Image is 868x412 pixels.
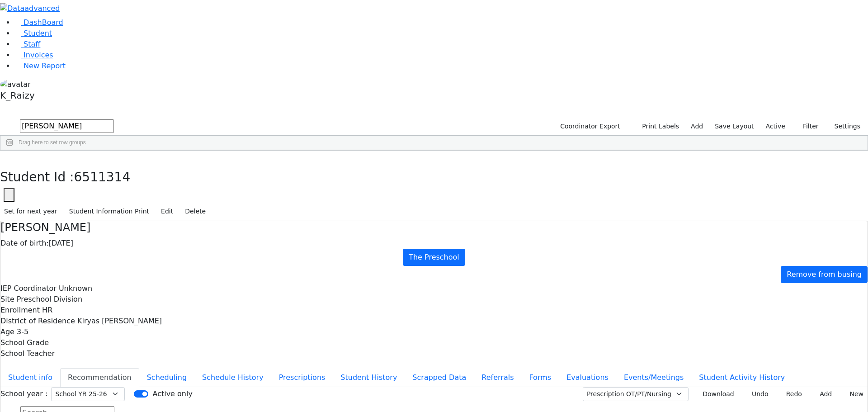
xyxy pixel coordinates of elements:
[742,387,773,401] button: Undo
[194,368,271,387] button: Schedule History
[403,249,465,266] a: The Preschool
[554,119,624,133] button: Coordinator Export
[0,238,868,249] div: [DATE]
[14,51,53,59] a: Invoices
[0,294,14,305] label: Site
[19,139,86,146] span: Drag here to set row groups
[791,119,823,133] button: Filter
[692,387,738,401] button: Download
[616,368,691,387] button: Events/Meetings
[840,387,868,401] button: New
[405,368,474,387] button: Scrapped Data
[0,337,49,348] label: School Grade
[0,388,47,399] label: School year :
[0,348,55,359] label: School Teacher
[0,283,57,294] label: IEP Coordinator
[810,387,836,401] button: Add
[0,305,40,316] label: Enrollment
[157,204,177,218] button: Edit
[632,119,683,133] button: Print Labels
[17,295,82,303] span: Preschool Division
[24,40,40,48] span: Staff
[0,238,49,249] label: Date of birth:
[14,62,66,70] a: New Report
[559,368,616,387] button: Evaluations
[139,368,194,387] button: Scheduling
[823,119,864,133] button: Settings
[0,327,14,337] label: Age
[24,62,66,70] span: New Report
[0,368,60,387] button: Student info
[181,204,210,218] button: Delete
[24,29,52,38] span: Student
[59,284,92,293] span: Unknown
[152,388,192,399] label: Active only
[762,119,789,133] label: Active
[14,29,52,38] a: Student
[474,368,521,387] button: Referrals
[74,170,131,185] span: 6511314
[14,40,40,48] a: Staff
[521,368,559,387] button: Forms
[0,316,75,327] label: District of Residence
[787,270,862,279] span: Remove from busing
[691,368,793,387] button: Student Activity History
[77,317,162,325] span: Kiryas [PERSON_NAME]
[687,119,707,133] a: Add
[781,266,868,283] a: Remove from busing
[14,18,63,27] a: DashBoard
[17,327,28,336] span: 3-5
[333,368,405,387] button: Student History
[20,119,114,133] input: Search
[65,204,153,218] button: Student Information Print
[776,387,806,401] button: Redo
[42,306,52,314] span: HR
[711,119,758,133] button: Save Layout
[271,368,333,387] button: Prescriptions
[0,221,868,234] h4: [PERSON_NAME]
[60,368,139,387] button: Recommendation
[24,51,53,59] span: Invoices
[24,18,63,27] span: DashBoard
